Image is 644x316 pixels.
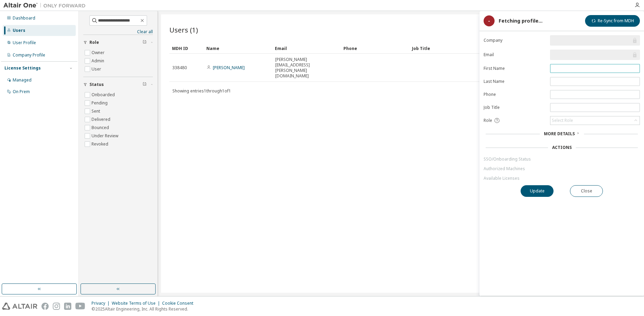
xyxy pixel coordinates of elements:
div: Managed [13,77,32,83]
div: MDH ID [172,43,201,54]
label: Admin [92,57,106,65]
span: More Details [544,131,575,137]
img: altair_logo.svg [2,303,37,310]
img: facebook.svg [41,303,49,310]
label: Delivered [92,115,112,124]
button: Re-Sync from MDH [585,15,640,27]
div: User Profile [13,40,36,46]
a: [PERSON_NAME] [213,65,245,71]
label: Job Title [484,105,546,110]
div: On Prem [13,89,30,94]
span: Users (1) [169,25,198,35]
span: Showing entries 1 through 1 of 1 [172,88,231,94]
label: Onboarded [92,91,116,99]
label: Under Review [92,132,120,140]
div: Fetching profile... [499,18,543,24]
a: Authorized Machines [484,166,640,172]
div: Email [275,43,338,54]
button: Role [83,35,153,50]
label: Owner [92,49,106,57]
label: Company [484,38,546,43]
div: Select Role [552,118,573,123]
label: Sent [92,107,101,115]
a: Available Licenses [484,176,640,181]
button: Update [521,185,554,197]
span: Clear filter [143,82,147,87]
label: Phone [484,92,546,97]
div: Actions [552,145,572,150]
label: Email [484,52,546,58]
div: Select Role [550,116,640,125]
img: Altair One [3,2,89,9]
div: Cookie Consent [162,301,197,306]
label: User [92,65,102,73]
label: Pending [92,99,109,107]
div: - [484,15,495,26]
img: linkedin.svg [64,303,71,310]
label: Last Name [484,79,546,84]
div: Company Profile [13,52,45,58]
img: instagram.svg [53,303,60,310]
p: © 2025 Altair Engineering, Inc. All Rights Reserved. [92,306,197,312]
div: Users [13,28,25,33]
label: First Name [484,66,546,71]
div: Website Terms of Use [112,301,162,306]
span: [PERSON_NAME][EMAIL_ADDRESS][PERSON_NAME][DOMAIN_NAME] [275,57,338,79]
button: Close [570,185,603,197]
div: Dashboard [13,15,35,21]
span: Role [89,40,99,45]
span: Status [89,82,104,87]
label: Bounced [92,124,110,132]
div: Name [206,43,269,54]
div: License Settings [4,65,41,71]
div: Phone [343,43,406,54]
img: youtube.svg [75,303,85,310]
div: Privacy [92,301,112,306]
a: SSO/Onboarding Status [484,156,640,162]
div: Job Title [412,43,475,54]
button: Status [83,77,153,92]
span: Role [484,118,492,123]
span: Clear filter [143,40,147,45]
span: 338480 [172,65,187,71]
label: Revoked [92,140,110,148]
a: Clear all [83,29,153,35]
